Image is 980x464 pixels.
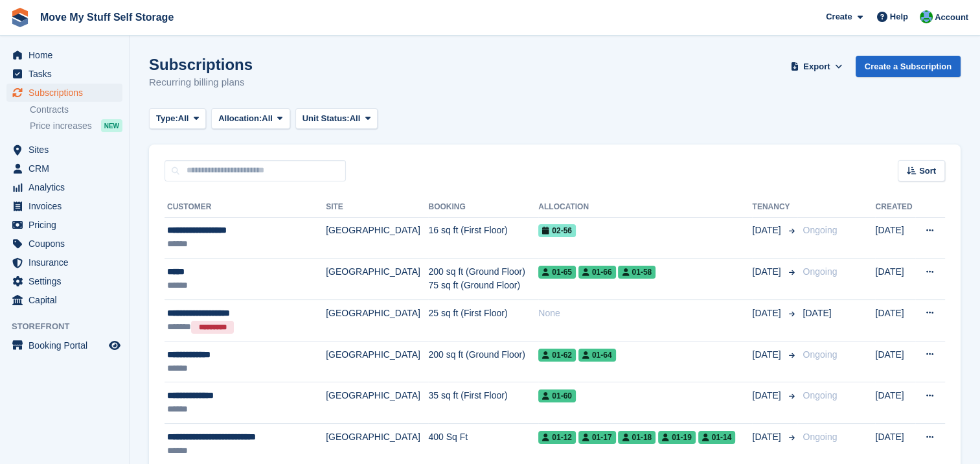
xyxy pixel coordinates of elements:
[6,336,122,354] a: menu
[28,84,106,102] span: Subscriptions
[326,197,428,218] th: Site
[326,382,428,424] td: [GEOGRAPHIC_DATA]
[149,75,253,90] p: Recurring billing plans
[30,119,122,133] a: Price increases NEW
[28,65,106,83] span: Tasks
[538,307,752,320] div: None
[803,390,837,400] span: Ongoing
[875,217,915,259] td: [DATE]
[658,431,696,444] span: 01-19
[149,56,253,73] h1: Subscriptions
[28,197,106,215] span: Invoices
[6,235,122,253] a: menu
[326,259,428,300] td: [GEOGRAPHIC_DATA]
[101,119,122,132] div: NEW
[302,112,350,125] span: Unit Status:
[6,178,122,196] a: menu
[752,389,783,402] span: [DATE]
[428,382,538,424] td: 35 sq ft (First Floor)
[826,10,852,23] span: Create
[30,120,92,132] span: Price increases
[28,46,106,64] span: Home
[326,217,428,259] td: [GEOGRAPHIC_DATA]
[6,84,122,102] a: menu
[6,46,122,64] a: menu
[428,259,538,300] td: 200 sq ft (Ground Floor) 75 sq ft (Ground Floor)
[350,112,361,125] span: All
[538,349,576,362] span: 01-62
[875,299,915,341] td: [DATE]
[6,216,122,234] a: menu
[890,10,908,23] span: Help
[295,108,378,130] button: Unit Status: All
[6,65,122,83] a: menu
[752,307,783,320] span: [DATE]
[752,224,783,237] span: [DATE]
[875,382,915,424] td: [DATE]
[6,159,122,178] a: menu
[12,320,129,333] span: Storefront
[6,197,122,215] a: menu
[803,60,830,73] span: Export
[578,349,616,362] span: 01-64
[326,299,428,341] td: [GEOGRAPHIC_DATA]
[538,431,576,444] span: 01-12
[10,8,30,27] img: stora-icon-8386f47178a22dfd0bd8f6a31ec36ba5ce8667c1dd55bd0f319d3a0aa187defe.svg
[752,265,783,279] span: [DATE]
[28,336,106,354] span: Booking Portal
[752,430,783,444] span: [DATE]
[156,112,178,125] span: Type:
[935,11,968,24] span: Account
[578,431,616,444] span: 01-17
[538,389,576,402] span: 01-60
[326,341,428,382] td: [GEOGRAPHIC_DATA]
[803,225,837,235] span: Ongoing
[178,112,189,125] span: All
[28,141,106,159] span: Sites
[6,291,122,309] a: menu
[752,197,797,218] th: Tenancy
[28,235,106,253] span: Coupons
[875,341,915,382] td: [DATE]
[428,299,538,341] td: 25 sq ft (First Floor)
[28,178,106,196] span: Analytics
[618,266,655,279] span: 01-58
[856,56,961,77] a: Create a Subscription
[28,253,106,272] span: Insurance
[803,349,837,360] span: Ongoing
[28,291,106,309] span: Capital
[752,348,783,362] span: [DATE]
[262,112,273,125] span: All
[788,56,845,77] button: Export
[803,266,837,277] span: Ongoing
[6,272,122,290] a: menu
[218,112,262,125] span: Allocation:
[538,197,752,218] th: Allocation
[6,141,122,159] a: menu
[698,431,736,444] span: 01-14
[803,432,837,442] span: Ongoing
[428,197,538,218] th: Booking
[30,104,122,116] a: Contracts
[28,216,106,234] span: Pricing
[428,341,538,382] td: 200 sq ft (Ground Floor)
[803,308,831,318] span: [DATE]
[35,6,179,28] a: Move My Stuff Self Storage
[919,165,936,178] span: Sort
[538,266,576,279] span: 01-65
[428,217,538,259] td: 16 sq ft (First Floor)
[875,259,915,300] td: [DATE]
[578,266,616,279] span: 01-66
[538,224,576,237] span: 02-56
[6,253,122,272] a: menu
[165,197,326,218] th: Customer
[28,159,106,178] span: CRM
[920,10,933,23] img: Dan
[107,338,122,353] a: Preview store
[211,108,290,130] button: Allocation: All
[149,108,206,130] button: Type: All
[618,431,655,444] span: 01-18
[28,272,106,290] span: Settings
[875,197,915,218] th: Created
